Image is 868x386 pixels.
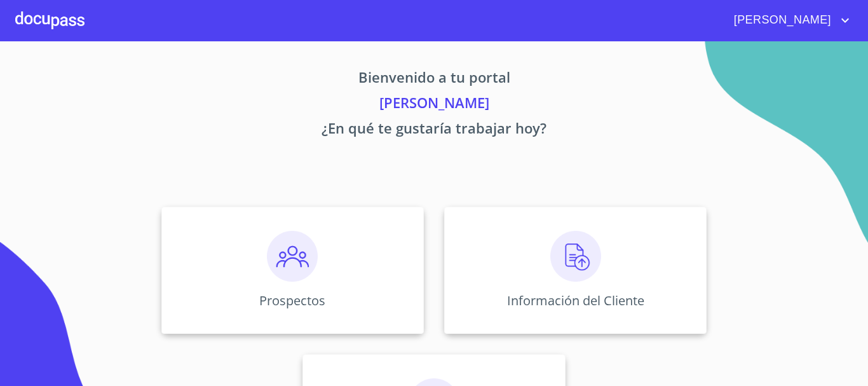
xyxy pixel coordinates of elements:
p: Prospectos [259,292,325,309]
img: prospectos.png [267,231,318,282]
p: ¿En qué te gustaría trabajar hoy? [43,118,825,143]
button: account of current user [724,10,853,31]
p: Bienvenido a tu portal [43,67,825,92]
p: Información del Cliente [507,292,644,309]
img: carga.png [550,231,601,282]
span: [PERSON_NAME] [724,10,837,31]
p: [PERSON_NAME] [43,92,825,118]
